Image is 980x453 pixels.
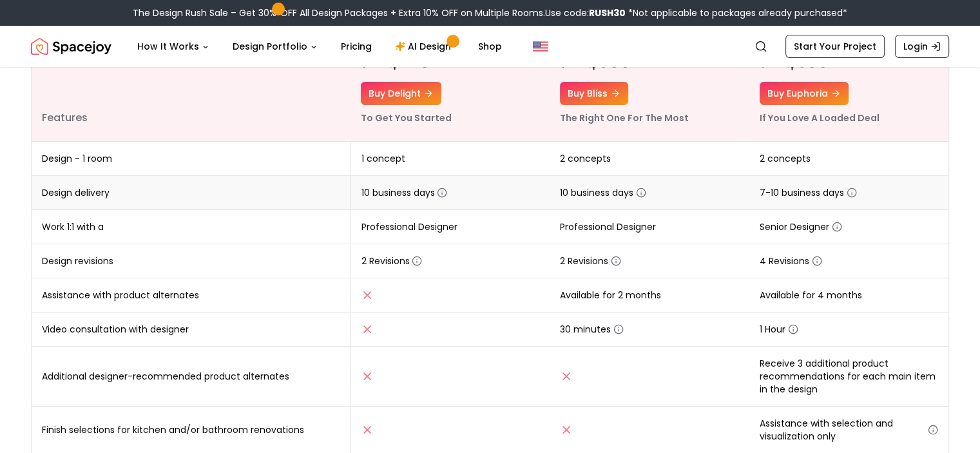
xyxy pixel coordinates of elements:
[361,255,422,267] span: 2 Revisions
[361,186,447,199] span: 10 business days
[550,278,749,313] td: Available for 2 months
[760,186,857,199] span: 7-10 business days
[32,278,351,313] td: Assistance with product alternates
[32,210,351,244] td: Work 1:1 with a
[361,82,441,105] a: Buy delight
[361,111,452,124] small: To Get You Started
[32,176,351,210] td: Design delivery
[32,347,351,407] td: Additional designer-recommended product alternates
[222,34,328,59] button: Design Portfolio
[760,152,811,165] span: 2 concepts
[127,34,220,59] button: How It Works
[749,347,948,407] td: Receive 3 additional product recommendations for each main item in the design
[760,111,879,124] small: If You Love A Loaded Deal
[31,26,949,67] nav: Global
[760,82,849,105] a: Buy euphoria
[895,35,949,58] a: Login
[560,111,689,124] small: The Right One For The Most
[760,323,798,336] span: 1 Hour
[560,255,621,267] span: 2 Revisions
[626,6,847,19] span: *Not applicable to packages already purchased*
[361,152,405,165] span: 1 concept
[760,417,938,443] span: Assistance with selection and visualization only
[31,34,111,59] a: Spacejoy
[760,255,822,267] span: 4 Revisions
[32,313,351,347] td: Video consultation with designer
[32,244,351,278] td: Design revisions
[133,6,847,19] div: The Design Rush Sale – Get 30% OFF All Design Packages + Extra 10% OFF on Multiple Rooms.
[785,35,885,58] a: Start Your Project
[560,220,656,233] span: Professional Designer
[545,6,626,19] span: Use code:
[560,152,611,165] span: 2 concepts
[760,220,842,233] span: Senior Designer
[749,278,948,313] td: Available for 4 months
[589,6,626,19] b: RUSH30
[560,186,646,199] span: 10 business days
[560,82,628,105] a: Buy bliss
[331,34,382,59] a: Pricing
[127,34,512,59] nav: Main
[385,34,465,59] a: AI Design
[361,220,457,233] span: Professional Designer
[468,34,512,59] a: Shop
[560,323,624,336] span: 30 minutes
[32,15,351,142] th: Features
[31,34,111,59] img: Spacejoy Logo
[533,39,548,54] img: United States
[32,142,351,176] td: Design - 1 room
